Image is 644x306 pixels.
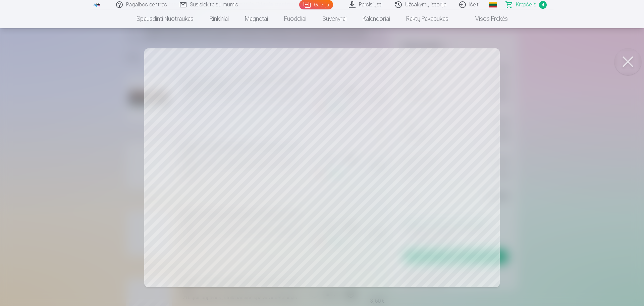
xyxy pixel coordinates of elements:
[93,3,101,7] img: /fa5
[237,9,276,28] a: Magnetai
[276,9,314,28] a: Puodeliai
[314,9,355,28] a: Suvenyrai
[457,9,516,28] a: Visos prekės
[128,9,202,28] a: Spausdinti nuotraukas
[539,1,547,9] span: 4
[398,9,457,28] a: Raktų pakabukas
[355,9,398,28] a: Kalendoriai
[516,1,536,9] span: Krepšelis
[202,9,237,28] a: Rinkiniai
